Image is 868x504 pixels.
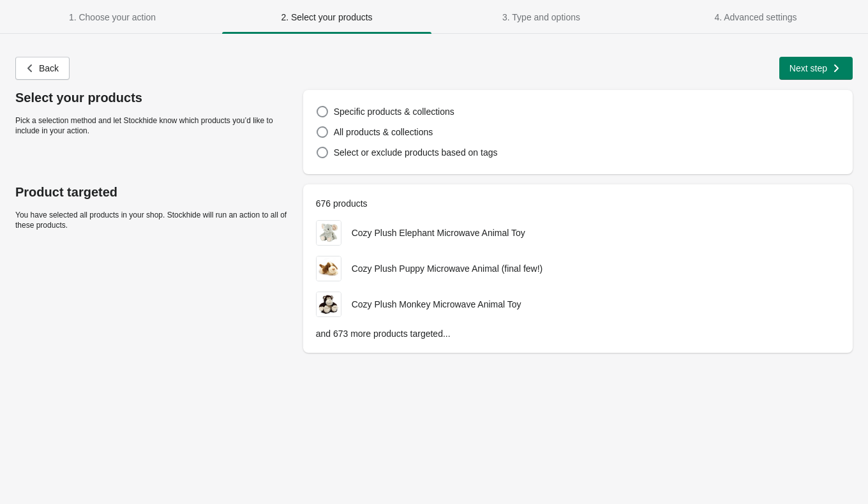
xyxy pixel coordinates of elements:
[779,57,853,80] button: Next step
[334,107,454,117] span: Specific products & collections
[316,197,840,210] p: 676 products
[317,292,341,316] img: Cozy Plush Monkey Microwave Animal Toy
[317,256,341,281] img: Cozy Plush Puppy Microwave Animal (final few!)
[281,12,372,22] span: 2. Select your products
[352,263,543,274] span: Cozy Plush Puppy Microwave Animal (final few!)
[317,221,341,245] img: Cozy Plush Elephant Microwave Animal Toy
[334,147,498,158] span: Select or exclude products based on tags
[316,327,840,340] p: and 673 more products targeted...
[502,12,580,22] span: 3. Type and options
[15,115,290,136] p: Pick a selection method and let Stockhide know which products you’d like to include in your action.
[334,127,433,137] span: All products & collections
[352,228,525,238] span: Cozy Plush Elephant Microwave Animal Toy
[39,63,59,73] span: Back
[789,63,827,73] span: Next step
[352,299,521,309] span: Cozy Plush Monkey Microwave Animal Toy
[15,57,70,80] button: Back
[15,90,290,105] p: Select your products
[69,12,156,22] span: 1. Choose your action
[714,12,797,22] span: 4. Advanced settings
[15,184,290,200] p: Product targeted
[15,210,290,230] p: You have selected all products in your shop. Stockhide will run an action to all of these products.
